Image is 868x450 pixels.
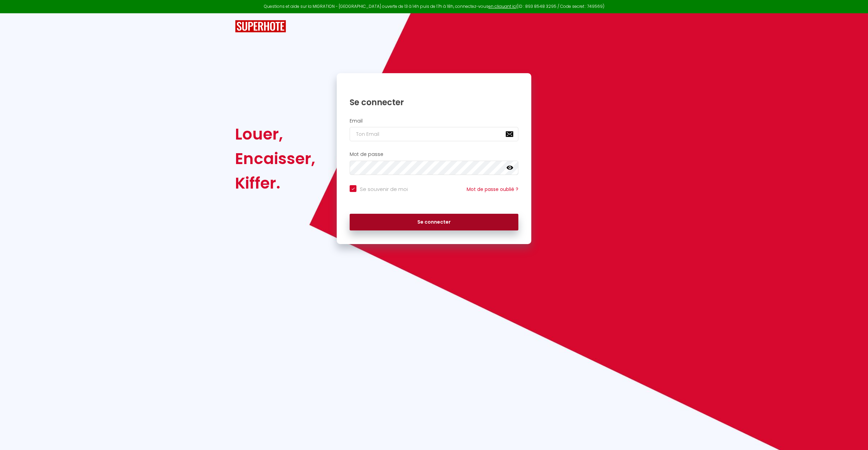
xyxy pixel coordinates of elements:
img: SuperHote logo [235,20,286,33]
input: Ton Email [350,127,518,141]
button: Se connecter [350,214,518,231]
h1: Se connecter [350,97,518,108]
div: Encaisser, [235,146,315,171]
h2: Mot de passe [350,151,518,157]
a: en cliquant ici [488,3,517,9]
h2: Email [350,118,518,124]
div: Louer, [235,122,315,146]
a: Mot de passe oublié ? [467,186,518,193]
div: Kiffer. [235,171,315,195]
